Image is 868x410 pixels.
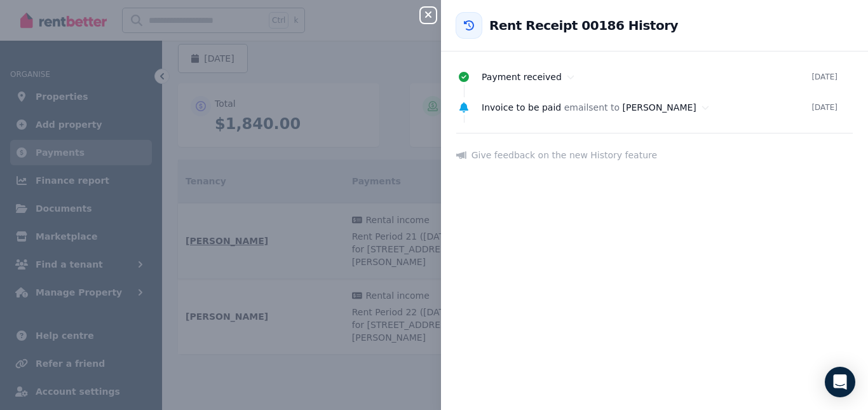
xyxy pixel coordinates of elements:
[811,72,837,82] time: [DATE]
[489,17,678,34] h2: Rent Receipt 00186 History
[825,367,855,397] div: Open Intercom Messenger
[482,101,811,114] div: email sent to
[482,72,562,82] span: Payment received
[482,102,561,113] span: Invoice to be paid
[811,102,837,113] time: [DATE]
[456,149,853,161] a: Give feedback on the new History feature
[623,102,696,113] span: [PERSON_NAME]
